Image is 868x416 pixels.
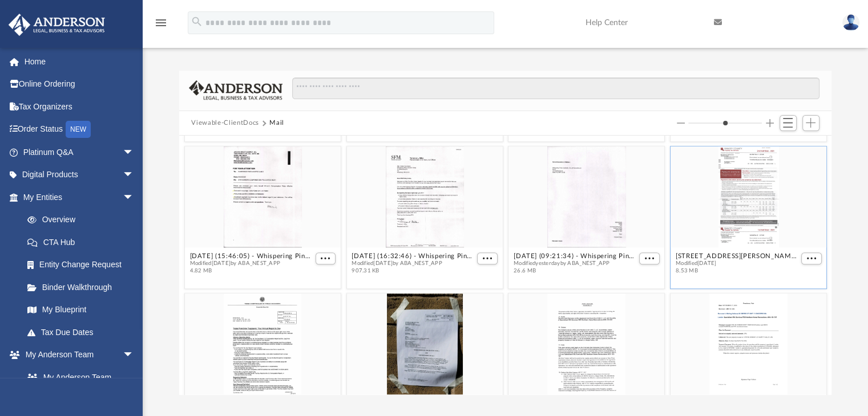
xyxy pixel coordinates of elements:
[16,209,151,231] a: Overview
[677,119,685,127] button: Decrease column size
[269,118,284,128] button: Mail
[191,15,203,28] i: search
[8,186,151,209] a: My Entitiesarrow_drop_down
[688,119,762,127] input: Column size
[8,344,146,366] a: My Anderson Teamarrow_drop_down
[16,231,151,254] a: CTA Hub
[191,118,259,128] button: Viewable-ClientDocs
[292,78,819,99] input: Search files and folders
[16,276,151,299] a: Binder Walkthrough
[179,136,832,394] div: grid
[8,164,151,186] a: Digital Productsarrow_drop_down
[154,16,168,30] i: menu
[123,186,146,209] span: arrow_drop_down
[8,141,151,164] a: Platinum Q&Aarrow_drop_down
[5,14,108,36] img: Anderson Advisors Platinum Portal
[16,299,146,321] a: My Blueprint
[16,254,151,276] a: Entity Change Request
[802,115,819,131] button: Add
[16,366,140,389] a: My Anderson Team
[154,22,168,30] a: menu
[766,119,774,127] button: Increase column size
[8,50,151,73] a: Home
[66,121,91,138] div: NEW
[780,115,797,131] button: Switch to List View
[123,141,146,164] span: arrow_drop_down
[8,73,151,96] a: Online Ordering
[8,118,151,141] a: Order StatusNEW
[842,14,859,31] img: User Pic
[8,95,151,118] a: Tax Organizers
[16,321,151,344] a: Tax Due Dates
[123,164,146,187] span: arrow_drop_down
[123,344,146,367] span: arrow_drop_down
